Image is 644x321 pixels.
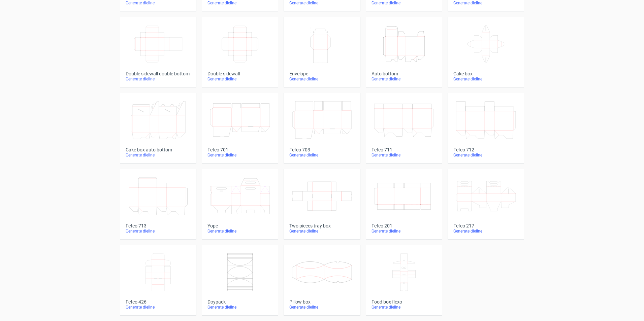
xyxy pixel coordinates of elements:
div: Generate dieline [126,228,191,234]
a: Cake boxGenerate dieline [448,17,524,87]
div: Generate dieline [207,76,272,82]
a: Double sidewallGenerate dieline [202,17,278,87]
a: DoypackGenerate dieline [202,245,278,316]
div: Generate dieline [126,152,191,158]
div: Generate dieline [207,152,272,158]
div: Pillow box [289,299,354,305]
div: Generate dieline [126,305,191,310]
a: Fefco 701Generate dieline [202,93,278,164]
div: Generate dieline [289,228,354,234]
div: Yope [207,223,272,228]
div: Fefco 712 [453,147,518,152]
div: Generate dieline [372,152,437,158]
div: Generate dieline [453,76,518,82]
div: Generate dieline [372,228,437,234]
div: Fefco 201 [372,223,437,228]
div: Envelope [289,71,354,76]
div: Generate dieline [372,76,437,82]
div: Generate dieline [453,0,518,6]
div: Generate dieline [289,76,354,82]
div: Generate dieline [289,0,354,6]
div: Generate dieline [126,0,191,6]
a: Double sidewall double bottomGenerate dieline [120,17,196,87]
div: Generate dieline [207,305,272,310]
a: Fefco 713Generate dieline [120,169,196,240]
div: Auto bottom [372,71,437,76]
div: Generate dieline [126,76,191,82]
div: Generate dieline [289,152,354,158]
div: Generate dieline [289,305,354,310]
div: Double sidewall double bottom [126,71,191,76]
div: Fefco 426 [126,299,191,305]
div: Fefco 703 [289,147,354,152]
a: YopeGenerate dieline [202,169,278,240]
a: Fefco 426Generate dieline [120,245,196,316]
a: Food box flexoGenerate dieline [366,245,442,316]
a: Fefco 217Generate dieline [448,169,524,240]
div: Generate dieline [453,228,518,234]
a: EnvelopeGenerate dieline [284,17,360,87]
a: Fefco 201Generate dieline [366,169,442,240]
a: Cake box auto bottomGenerate dieline [120,93,196,164]
div: Generate dieline [207,228,272,234]
div: Fefco 711 [372,147,437,152]
div: Food box flexo [372,299,437,305]
div: Doypack [207,299,272,305]
div: Generate dieline [453,152,518,158]
div: Cake box [453,71,518,76]
div: Fefco 217 [453,223,518,228]
div: Fefco 701 [207,147,272,152]
div: Cake box auto bottom [126,147,191,152]
div: Fefco 713 [126,223,191,228]
div: Double sidewall [207,71,272,76]
a: Fefco 703Generate dieline [284,93,360,164]
a: Fefco 712Generate dieline [448,93,524,164]
div: Generate dieline [372,0,437,6]
div: Generate dieline [207,0,272,6]
div: Generate dieline [372,305,437,310]
a: Fefco 711Generate dieline [366,93,442,164]
a: Two pieces tray boxGenerate dieline [284,169,360,240]
a: Auto bottomGenerate dieline [366,17,442,87]
a: Pillow boxGenerate dieline [284,245,360,316]
div: Two pieces tray box [289,223,354,228]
